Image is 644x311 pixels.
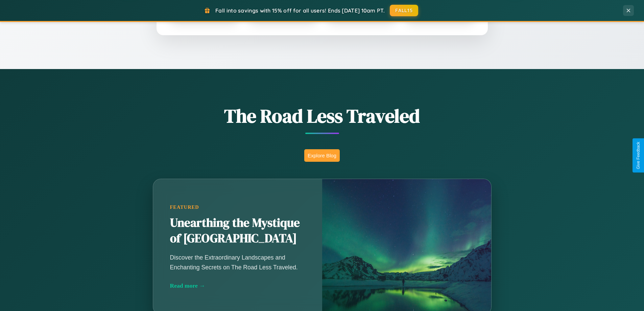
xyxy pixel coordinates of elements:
button: Explore Blog [304,149,340,162]
h2: Unearthing the Mystique of [GEOGRAPHIC_DATA] [170,215,305,246]
span: Fall into savings with 15% off for all users! Ends [DATE] 10am PT. [215,7,385,14]
div: Featured [170,204,305,210]
button: FALL15 [390,5,418,16]
div: Read more → [170,282,305,289]
h1: The Road Less Traveled [119,103,525,129]
div: Give Feedback [636,142,641,169]
p: Discover the Extraordinary Landscapes and Enchanting Secrets on The Road Less Traveled. [170,253,305,272]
